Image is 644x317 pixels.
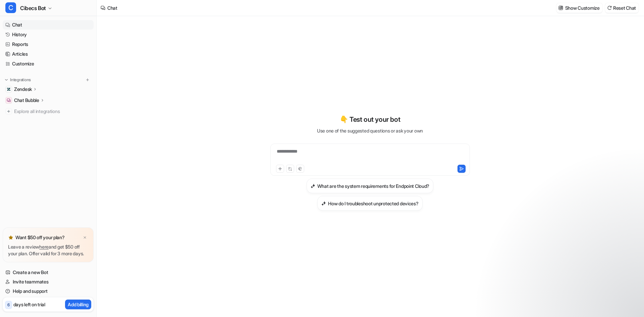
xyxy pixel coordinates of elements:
[107,4,117,11] div: Chat
[3,277,94,286] a: Invite teammates
[83,235,87,240] img: x
[13,301,45,308] p: days left on trial
[5,108,12,115] img: explore all integrations
[65,300,91,309] button: Add billing
[556,3,602,13] button: Show Customize
[307,178,433,193] button: What are the system requirements for Endpoint Cloud?What are the system requirements for Endpoint...
[605,3,639,13] button: Reset Chat
[7,98,11,102] img: Chat Bubble
[3,59,94,68] a: Customize
[3,20,94,30] a: Chat
[4,77,9,82] img: expand menu
[8,244,88,257] p: Leave a review and get $50 off your plan. Offer valid for 3 more days.
[14,106,91,117] span: Explore all integrations
[20,3,46,13] span: Cibecs Bot
[558,5,563,10] img: customize
[68,301,89,308] p: Add billing
[3,49,94,59] a: Articles
[317,196,422,211] button: How do I troubleshoot unprotected devices?How do I troubleshoot unprotected devices?
[3,40,94,49] a: Reports
[317,127,423,134] p: Use one of the suggested questions or ask your own
[14,86,32,93] p: Zendesk
[7,302,10,308] p: 6
[39,244,49,250] a: here
[14,97,39,104] p: Chat Bubble
[3,30,94,39] a: History
[85,77,90,82] img: menu_add.svg
[3,107,94,116] a: Explore all integrations
[607,5,612,10] img: reset
[317,182,429,190] h3: What are the system requirements for Endpoint Cloud?
[5,2,16,13] span: C
[3,286,94,296] a: Help and support
[565,4,600,11] p: Show Customize
[321,201,326,206] img: How do I troubleshoot unprotected devices?
[3,268,94,277] a: Create a new Bot
[7,87,11,91] img: Zendesk
[10,77,31,83] p: Integrations
[15,234,65,241] p: Want $50 off your plan?
[340,114,400,124] p: 👇 Test out your bot
[311,183,315,189] img: What are the system requirements for Endpoint Cloud?
[3,76,33,83] button: Integrations
[8,235,13,240] img: star
[328,200,418,207] h3: How do I troubleshoot unprotected devices?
